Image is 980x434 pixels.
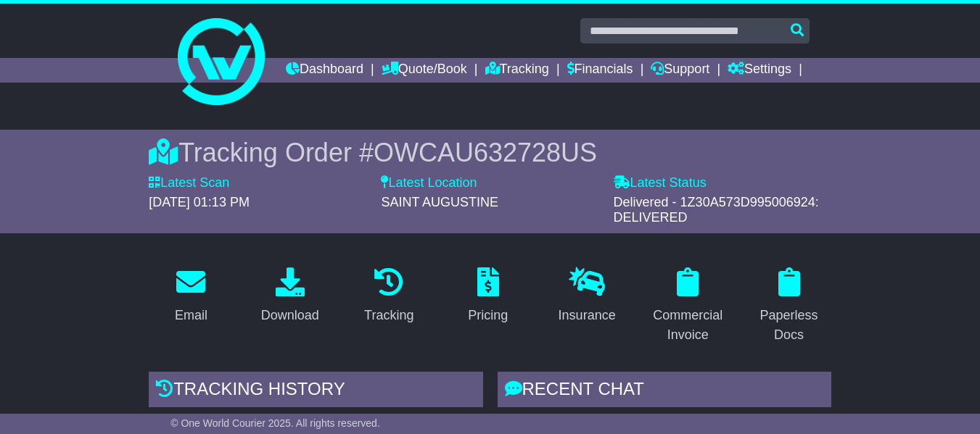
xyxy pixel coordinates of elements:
a: Settings [728,58,791,83]
a: Dashboard [286,58,363,83]
a: Tracking [485,58,549,83]
div: Insurance [559,306,616,325]
div: Commercial Invoice [653,306,722,345]
a: Insurance [549,262,625,330]
div: Paperless Docs [756,306,821,345]
a: Support [651,58,709,83]
span: [DATE] 01:13 PM [149,195,250,209]
label: Latest Scan [149,175,229,191]
a: Tracking [355,262,423,330]
div: Download [261,306,319,325]
a: Download [252,262,329,330]
div: Tracking Order # [149,137,831,168]
a: Commercial Invoice [643,262,732,350]
span: OWCAU632728US [374,138,597,167]
a: Financials [567,58,633,83]
span: © One World Courier 2025. All rights reserved. [170,417,380,429]
div: Tracking [364,306,413,325]
div: RECENT CHAT [498,372,831,411]
a: Paperless Docs [746,262,831,350]
a: Email [165,262,217,330]
div: Tracking history [149,372,482,411]
div: Email [175,306,207,325]
a: Pricing [458,262,517,330]
label: Latest Status [614,175,707,191]
label: Latest Location [381,175,477,191]
a: Quote/Book [382,58,467,83]
span: SAINT AUGUSTINE [381,195,498,209]
div: Pricing [468,306,508,325]
span: Delivered - 1Z30A573D995006924: DELIVERED [614,195,819,225]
